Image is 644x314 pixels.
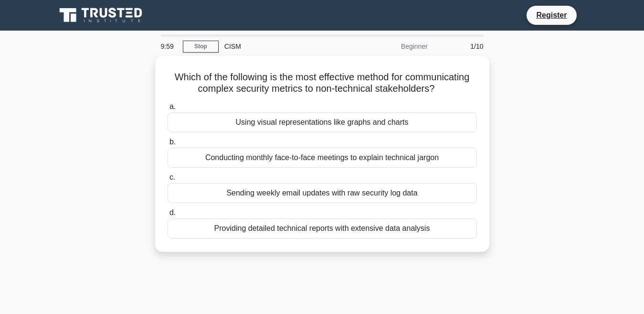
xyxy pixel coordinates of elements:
span: a. [169,102,176,110]
span: d. [169,208,176,217]
div: Sending weekly email updates with raw security log data [168,183,477,203]
div: CISM [219,37,350,56]
h5: Which of the following is the most effective method for communicating complex security metrics to... [167,71,478,95]
div: Providing detailed technical reports with extensive data analysis [168,218,477,238]
span: b. [169,138,176,146]
div: 9:59 [155,37,183,56]
div: Using visual representations like graphs and charts [168,112,477,132]
span: c. [169,173,175,181]
div: Conducting monthly face-to-face meetings to explain technical jargon [168,148,477,168]
div: 1/10 [433,37,489,56]
a: Stop [183,41,219,53]
a: Register [530,9,572,21]
div: Beginner [350,37,433,56]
